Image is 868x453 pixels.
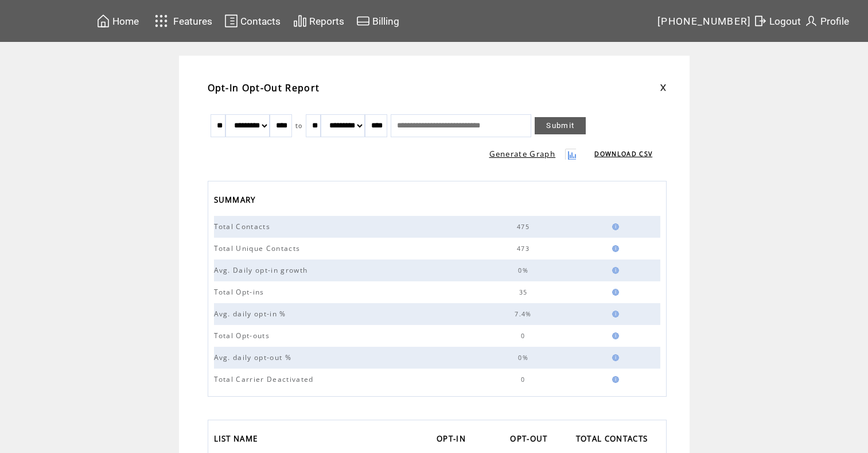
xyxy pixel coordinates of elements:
span: 473 [517,245,532,253]
span: Total Opt-outs [214,331,273,340]
a: Submit [535,117,586,134]
span: Profile [820,16,849,27]
img: help.gif [609,289,619,296]
span: Total Unique Contacts [214,243,303,253]
img: help.gif [609,354,619,361]
span: 35 [519,288,531,296]
a: Reports [291,12,346,30]
span: OPT-OUT [510,431,550,450]
a: TOTAL CONTACTS [576,431,654,450]
span: 475 [517,223,532,231]
span: Opt-In Opt-Out Report [208,82,320,94]
img: help.gif [609,267,619,274]
img: exit.svg [753,14,767,28]
span: Home [112,16,139,27]
img: chart.svg [293,14,307,28]
span: SUMMARY [214,192,259,211]
span: 0% [518,354,531,362]
span: Avg. daily opt-in % [214,309,289,319]
span: Features [173,16,212,27]
a: Features [150,10,215,32]
img: help.gif [609,245,619,252]
span: [PHONE_NUMBER] [657,16,752,27]
img: home.svg [96,14,110,28]
a: OPT-IN [437,431,472,450]
a: Generate Graph [489,149,556,159]
span: Reports [309,16,344,27]
a: OPT-OUT [510,431,553,450]
span: 0 [521,375,528,384]
img: contacts.svg [224,14,238,28]
img: features.svg [151,11,172,30]
img: profile.svg [804,14,818,28]
span: Total Carrier Deactivated [214,374,317,384]
a: DOWNLOAD CSV [594,150,652,158]
a: Home [95,12,141,30]
span: to [295,122,303,130]
span: Billing [372,16,399,27]
a: Billing [355,12,401,30]
span: LIST NAME [214,431,261,450]
span: 0 [521,332,528,340]
span: Avg. daily opt-out % [214,353,295,362]
span: Total Opt-ins [214,287,267,297]
span: Contacts [240,16,281,27]
img: help.gif [609,223,619,230]
span: Avg. Daily opt-in growth [214,265,311,275]
a: Profile [803,12,851,30]
span: Total Contacts [214,222,274,231]
span: 7.4% [515,310,534,318]
a: Logout [752,12,803,30]
span: Logout [769,16,801,27]
img: creidtcard.svg [356,14,370,28]
span: 0% [518,266,531,274]
img: help.gif [609,376,619,383]
img: help.gif [609,311,619,318]
a: Contacts [223,12,282,30]
img: help.gif [609,332,619,339]
span: OPT-IN [437,431,469,450]
a: LIST NAME [214,431,264,450]
span: TOTAL CONTACTS [576,431,651,450]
